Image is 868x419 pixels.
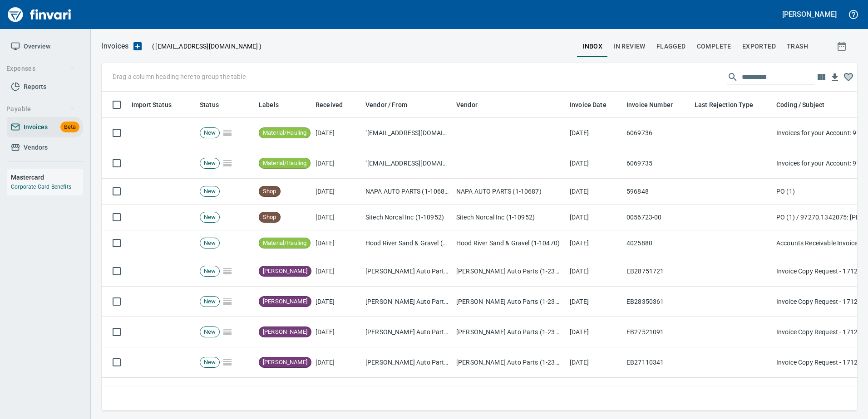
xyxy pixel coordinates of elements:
span: Import Status [132,99,183,110]
td: EB27521091 [623,317,691,347]
button: Column choices favorited. Click to reset to default [842,70,855,84]
td: 0056723-00 [623,205,691,230]
span: [PERSON_NAME] [259,267,311,276]
td: NAPA AUTO PARTS (1-10687) [453,179,566,205]
button: Choose columns to display [814,70,828,84]
td: 4025880 [623,230,691,256]
span: Import Status [132,99,172,110]
span: Shop [259,213,280,222]
td: [DATE] [566,287,623,317]
button: Expenses [3,60,79,77]
a: Corporate Card Benefits [11,184,71,190]
span: Payable [6,103,75,115]
td: Hood River Sand & Gravel (1-10470) [362,230,453,256]
span: Status [200,99,231,110]
span: New [200,187,219,196]
td: [DATE] [566,317,623,347]
td: [PERSON_NAME] Auto Parts (1-23030) [362,287,453,317]
button: Download table [828,71,842,84]
td: NAPA AUTO PARTS (1-10687) [362,179,453,205]
span: Material/Hauling [259,159,310,168]
span: Material/Hauling [259,239,310,248]
span: Exported [742,41,776,52]
span: In Review [613,41,646,52]
span: Received [316,99,343,110]
td: [PERSON_NAME] Auto Parts (1-23030) [362,347,453,378]
td: "[EMAIL_ADDRESS][DOMAIN_NAME]" <[DOMAIN_NAME][EMAIL_ADDRESS][DOMAIN_NAME]> [362,148,453,179]
span: Shop [259,187,280,196]
span: New [200,159,219,168]
td: EB27110341 [623,347,691,378]
span: Vendors [24,142,48,153]
span: Pages Split [220,129,235,136]
td: [DATE] [312,347,362,378]
a: Reports [7,77,83,97]
span: Invoice Number [626,99,673,110]
span: Invoice Number [626,99,685,110]
span: Vendor / From [365,99,407,110]
span: Last Rejection Type [695,99,753,110]
span: Pages Split [220,297,235,305]
span: Labels [259,99,291,110]
span: Last Rejection Type [695,99,765,110]
a: InvoicesBeta [7,117,83,137]
span: Vendor / From [365,99,419,110]
a: Finvari [5,4,74,25]
span: Coding / Subject [776,99,824,110]
td: [DATE] [312,118,362,148]
td: [PERSON_NAME] Auto Parts (1-23030) [453,287,566,317]
span: trash [787,41,808,52]
span: Invoice Date [570,99,618,110]
span: Complete [697,41,731,52]
span: New [200,297,219,306]
td: [DATE] [566,378,623,408]
h5: [PERSON_NAME] [782,10,837,19]
td: [DATE] [566,179,623,205]
td: [DATE] [566,256,623,287]
td: "[EMAIL_ADDRESS][DOMAIN_NAME]" <[DOMAIN_NAME][EMAIL_ADDRESS][DOMAIN_NAME]> [362,118,453,148]
a: Vendors [7,137,83,158]
span: New [200,239,219,248]
td: Hood River Sand & Gravel (1-10470) [453,230,566,256]
span: Invoice Date [570,99,607,110]
td: [DATE] [566,230,623,256]
td: [DATE] [566,347,623,378]
span: Pages Split [220,358,235,365]
td: [DATE] [566,205,623,230]
button: [PERSON_NAME] [780,7,839,21]
span: inbox [582,41,602,52]
span: New [200,328,219,336]
h6: Mastercard [11,172,83,182]
span: Received [316,99,355,110]
span: Pages Split [220,328,235,335]
td: Sitech Norcal Inc (1-10952) [362,205,453,230]
td: [PERSON_NAME] Auto Parts (1-23030) [453,378,566,408]
p: Invoices [102,41,128,52]
td: [DATE] [566,118,623,148]
td: 6069735 [623,148,691,179]
td: [DATE] [312,256,362,287]
span: [PERSON_NAME] [259,297,311,306]
span: Status [200,99,219,110]
span: Overview [24,41,50,52]
span: New [200,358,219,367]
span: Material/Hauling [259,129,310,137]
span: Labels [259,99,279,110]
span: Expenses [6,63,75,74]
td: Sitech Norcal Inc (1-10952) [453,205,566,230]
td: [DATE] [312,287,362,317]
p: ( ) [147,42,261,51]
span: [PERSON_NAME] [259,358,311,367]
td: [DATE] [312,148,362,179]
td: [PERSON_NAME] Auto Parts (1-23030) [362,256,453,287]
button: Show invoices within a particular date range [828,38,857,54]
td: [PERSON_NAME] Auto Parts (1-23030) [453,317,566,347]
td: EB28751721 [623,256,691,287]
span: Flagged [656,41,686,52]
td: EB26683931 [623,378,691,408]
td: [DATE] [312,230,362,256]
span: [PERSON_NAME] [259,328,311,336]
span: Pages Split [220,159,235,166]
p: Drag a column heading here to group the table [113,72,246,81]
td: 6069736 [623,118,691,148]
